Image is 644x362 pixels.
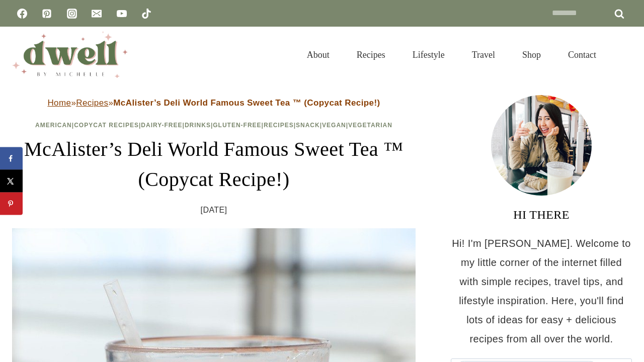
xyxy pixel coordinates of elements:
[348,122,392,129] a: Vegetarian
[35,122,72,129] a: American
[185,122,211,129] a: Drinks
[296,122,320,129] a: Snack
[87,4,107,24] a: Email
[399,37,458,72] a: Lifestyle
[451,234,632,348] p: Hi! I'm [PERSON_NAME]. Welcome to my little corner of the internet filled with simple recipes, tr...
[112,4,132,24] a: YouTube
[201,203,227,218] time: [DATE]
[136,4,156,24] a: TikTok
[37,4,57,24] a: Pinterest
[12,32,128,78] img: DWELL by michelle
[509,37,554,72] a: Shop
[322,122,346,129] a: Vegan
[12,4,32,24] a: Facebook
[554,37,610,72] a: Contact
[47,98,380,108] span: » »
[264,122,294,129] a: Recipes
[62,4,82,24] a: Instagram
[141,122,182,129] a: Dairy-Free
[76,98,108,108] a: Recipes
[35,122,392,129] span: | | | | | | | |
[451,206,632,224] h3: HI THERE
[458,37,509,72] a: Travel
[47,98,71,108] a: Home
[12,134,416,195] h1: McAlister’s Deli World Famous Sweet Tea ™ (Copycat Recipe!)
[74,122,139,129] a: Copycat Recipes
[615,46,632,63] button: View Search Form
[113,98,380,108] strong: McAlister’s Deli World Famous Sweet Tea ™ (Copycat Recipe!)
[343,37,399,72] a: Recipes
[293,37,610,72] nav: Primary Navigation
[293,37,343,72] a: About
[213,122,261,129] a: Gluten-Free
